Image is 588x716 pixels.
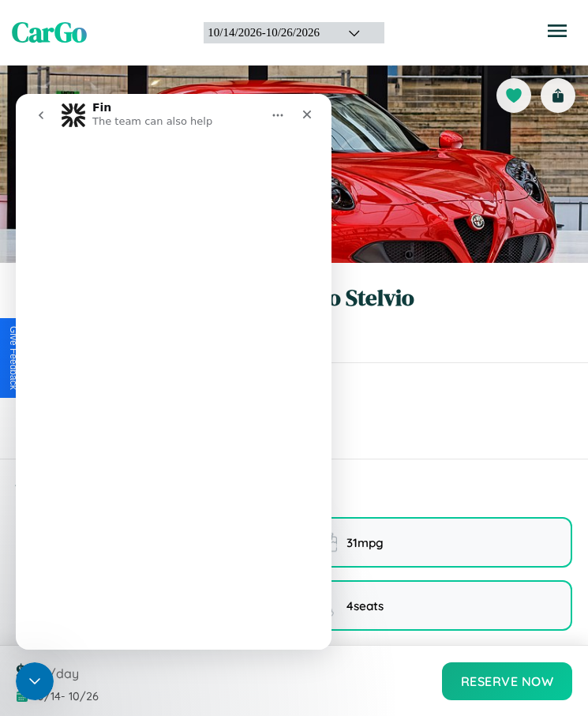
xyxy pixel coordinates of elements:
div: 10 / 14 / 2026 - 10 / 26 / 2026 [208,26,328,39]
span: CarGo [12,13,87,51]
span: $ 40 [16,658,46,684]
iframe: Intercom live chat [16,662,54,700]
button: Reserve Now [442,662,573,700]
span: 31 mpg [346,535,384,550]
iframe: Intercom live chat [16,94,331,650]
div: Give Feedback [8,326,19,390]
span: 10 / 14 - 10 / 26 [33,689,99,703]
span: 4 seats [346,598,384,613]
span: /day [49,665,79,681]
